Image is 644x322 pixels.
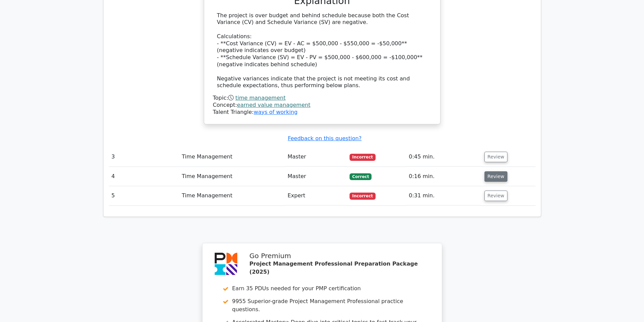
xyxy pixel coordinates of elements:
button: Review [484,191,507,201]
td: Master [285,167,347,186]
td: Master [285,147,347,167]
td: 3 [109,147,179,167]
td: Time Management [179,147,285,167]
a: ways of working [254,109,297,115]
a: time management [235,95,285,101]
td: 0:45 min. [406,147,482,167]
td: Time Management [179,167,285,186]
div: The project is over budget and behind schedule because both the Cost Variance (CV) and Schedule V... [217,12,427,90]
button: Review [484,152,507,162]
div: Concept: [213,102,431,109]
td: 5 [109,186,179,205]
a: Feedback on this question? [288,135,361,142]
div: Talent Triangle: [213,95,431,116]
td: 4 [109,167,179,186]
td: 0:16 min. [406,167,482,186]
button: Review [484,171,507,182]
td: Time Management [179,186,285,205]
td: Expert [285,186,347,205]
span: Correct [350,173,372,180]
div: Topic: [213,95,431,102]
span: Incorrect [350,193,376,199]
a: earned value management [237,102,310,108]
td: 0:31 min. [406,186,482,205]
span: Incorrect [350,154,376,160]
